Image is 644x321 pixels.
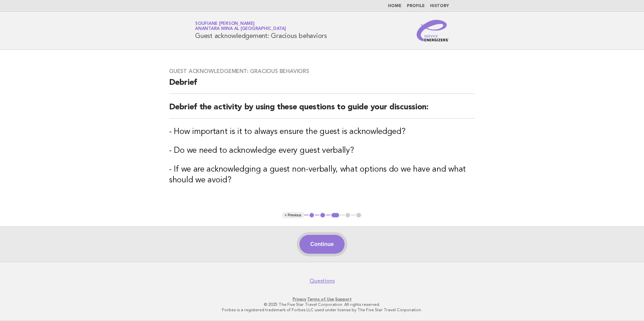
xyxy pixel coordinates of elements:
[388,4,401,8] a: Home
[116,307,528,313] p: Forbes is a registered trademark of Forbes LLC used under license by The Five Star Travel Corpora...
[169,164,475,186] h3: - If we are acknowledging a guest non-verbally, what options do we have and what should we avoid?
[309,212,315,219] button: 1
[310,278,335,284] a: Questions
[335,297,352,301] a: Support
[293,297,306,301] a: Privacy
[407,4,425,8] a: Profile
[169,68,475,75] h3: Guest acknowledgement: Gracious behaviors
[169,145,475,156] h3: - Do we need to acknowledge every guest verbally?
[195,27,286,31] span: Anantara Mina al [GEOGRAPHIC_DATA]
[417,20,449,41] img: Service Energizers
[116,302,528,307] p: © 2025 The Five Star Travel Corporation. All rights reserved.
[169,127,475,137] h3: - How important is it to always ensure the guest is acknowledged?
[195,22,286,31] a: Soufiane [PERSON_NAME]Anantara Mina al [GEOGRAPHIC_DATA]
[299,235,344,254] button: Continue
[116,296,528,302] p: · ·
[319,212,326,219] button: 2
[282,212,304,219] button: < Previous
[307,297,334,301] a: Terms of Use
[195,22,327,39] h1: Guest acknowledgement: Gracious behaviors
[169,77,475,94] h2: Debrief
[330,212,340,219] button: 3
[430,4,449,8] a: History
[169,102,475,118] h2: Debrief the activity by using these questions to guide your discussion:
